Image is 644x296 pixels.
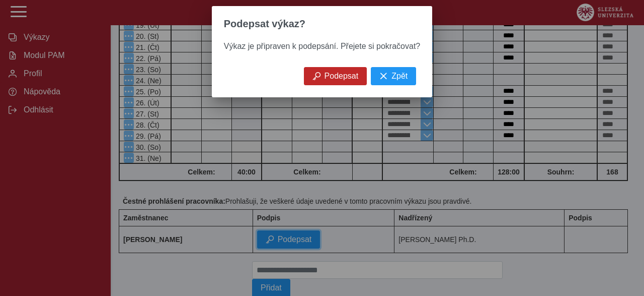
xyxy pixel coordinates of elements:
[224,42,420,50] span: Výkaz je připraven k podepsání. Přejete si pokračovat?
[304,67,367,85] button: Podepsat
[325,72,359,81] span: Podepsat
[391,72,408,81] span: Zpět
[371,67,416,85] button: Zpět
[224,18,305,30] span: Podepsat výkaz?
